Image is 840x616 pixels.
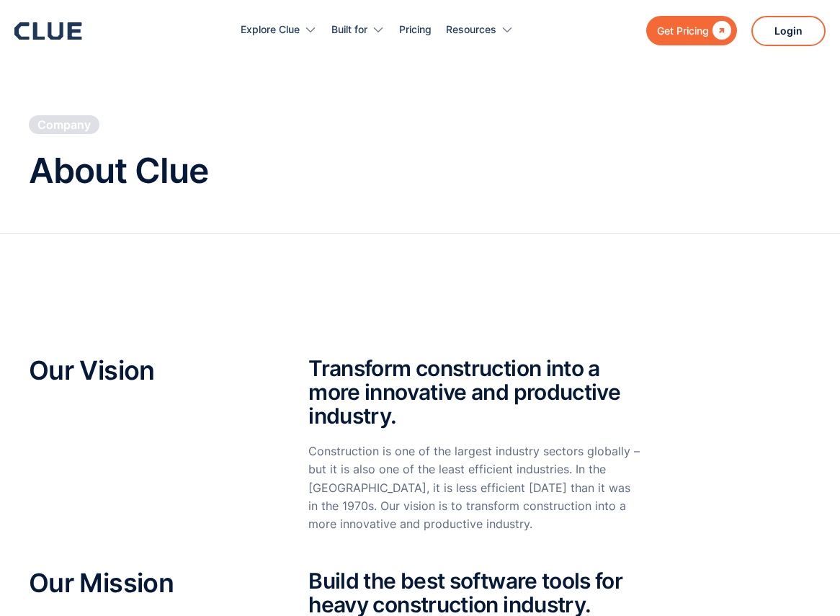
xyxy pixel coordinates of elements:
h2: Our Mission [29,569,265,598]
div: Company [37,117,91,133]
div: Built for [331,7,385,53]
div: Explore Clue [241,7,300,53]
div: Explore Clue [241,7,317,53]
p: Construction is one of the largest industry sectors globally – but it is also one of the least ef... [308,442,641,533]
div:  [709,22,731,40]
a: Pricing [399,7,432,53]
div: Resources [446,7,514,53]
h2: Our Vision [29,357,265,385]
div: Built for [331,7,367,53]
div: Get Pricing [657,22,709,40]
h1: About Clue [29,152,208,190]
a: Get Pricing [646,16,737,45]
a: Login [751,16,826,46]
div: Resources [446,7,496,53]
h2: Transform construction into a more innovative and productive industry. [308,357,641,428]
